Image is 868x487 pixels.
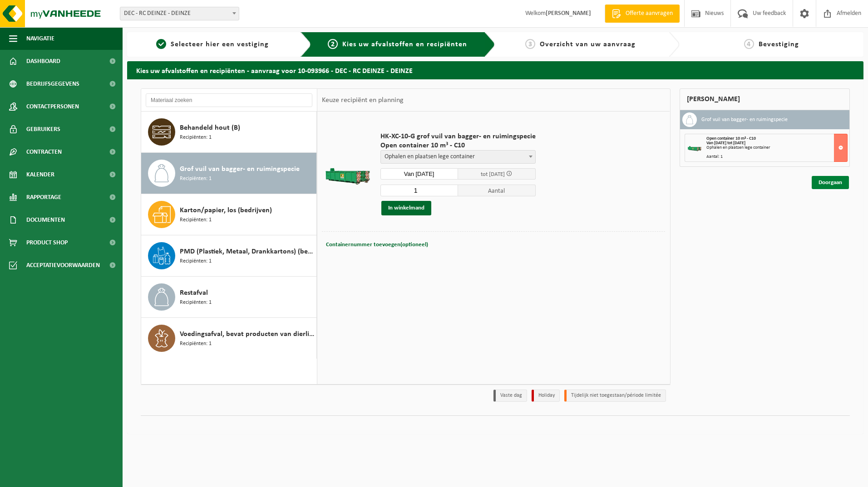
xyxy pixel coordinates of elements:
[706,146,848,150] div: Ophalen en plaatsen lege container
[141,153,317,194] button: Grof vuil van bagger- en ruimingspecie Recipiënten: 1
[381,201,431,215] button: In winkelmand
[171,41,269,48] span: Selecteer hier een vestiging
[380,132,536,141] span: HK-XC-10-G grof vuil van bagger- en ruimingspecie
[744,39,754,49] span: 4
[342,41,467,48] span: Kies uw afvalstoffen en recipiënten
[481,171,505,177] span: tot [DATE]
[701,112,788,127] h3: Grof vuil van bagger- en ruimingspecie
[564,390,666,402] li: Tijdelijk niet toegestaan/période limitée
[26,209,65,231] span: Documenten
[120,7,239,20] span: DEC - RC DEINZE - DEINZE
[680,88,850,110] div: [PERSON_NAME]
[458,185,536,196] span: Aantal
[26,73,79,95] span: Bedrijfsgegevens
[325,239,429,251] button: Containernummer toevoegen(optioneel)
[26,95,79,118] span: Contactpersonen
[127,61,863,79] h2: Kies uw afvalstoffen en recipiënten - aanvraag voor 10-093966 - DEC - RC DEINZE - DEINZE
[180,216,212,224] span: Recipiënten: 1
[326,242,428,248] span: Containernummer toevoegen(optioneel)
[180,257,212,266] span: Recipiënten: 1
[380,168,458,180] input: Selecteer datum
[317,89,408,112] div: Keuze recipiënt en planning
[26,27,54,50] span: Navigatie
[532,390,560,402] li: Holiday
[380,141,536,150] span: Open container 10 m³ - C10
[180,164,300,175] span: Grof vuil van bagger- en ruimingspecie
[180,298,212,307] span: Recipiënten: 1
[156,39,166,49] span: 1
[141,112,317,153] button: Behandeld hout (B) Recipiënten: 1
[180,329,314,340] span: Voedingsafval, bevat producten van dierlijke oorsprong, onverpakt, categorie 3
[120,7,239,20] span: DEC - RC DEINZE - DEINZE
[141,318,317,359] button: Voedingsafval, bevat producten van dierlijke oorsprong, onverpakt, categorie 3 Recipiënten: 1
[328,39,338,49] span: 2
[380,150,536,164] span: Ophalen en plaatsen lege container
[525,39,535,49] span: 3
[26,254,100,277] span: Acceptatievoorwaarden
[141,277,317,318] button: Restafval Recipiënten: 1
[180,246,314,257] span: PMD (Plastiek, Metaal, Drankkartons) (bedrijven)
[706,141,745,146] strong: Van [DATE] tot [DATE]
[605,5,680,23] a: Offerte aanvragen
[759,41,799,48] span: Bevestiging
[493,390,527,402] li: Vaste dag
[381,151,535,163] span: Ophalen en plaatsen lege container
[132,39,293,50] a: 1Selecteer hier een vestiging
[540,41,636,48] span: Overzicht van uw aanvraag
[623,9,675,18] span: Offerte aanvragen
[26,141,62,163] span: Contracten
[180,340,212,348] span: Recipiënten: 1
[26,231,68,254] span: Product Shop
[141,194,317,235] button: Karton/papier, los (bedrijven) Recipiënten: 1
[180,287,208,298] span: Restafval
[26,118,60,141] span: Gebruikers
[180,175,212,183] span: Recipiënten: 1
[146,93,312,107] input: Materiaal zoeken
[180,205,272,216] span: Karton/papier, los (bedrijven)
[812,176,849,189] a: Doorgaan
[180,122,240,133] span: Behandeld hout (B)
[26,163,54,186] span: Kalender
[141,235,317,277] button: PMD (Plastiek, Metaal, Drankkartons) (bedrijven) Recipiënten: 1
[26,186,61,209] span: Rapportage
[180,133,212,142] span: Recipiënten: 1
[546,10,591,17] strong: [PERSON_NAME]
[706,155,848,159] div: Aantal: 1
[706,136,756,141] span: Open container 10 m³ - C10
[26,50,60,73] span: Dashboard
